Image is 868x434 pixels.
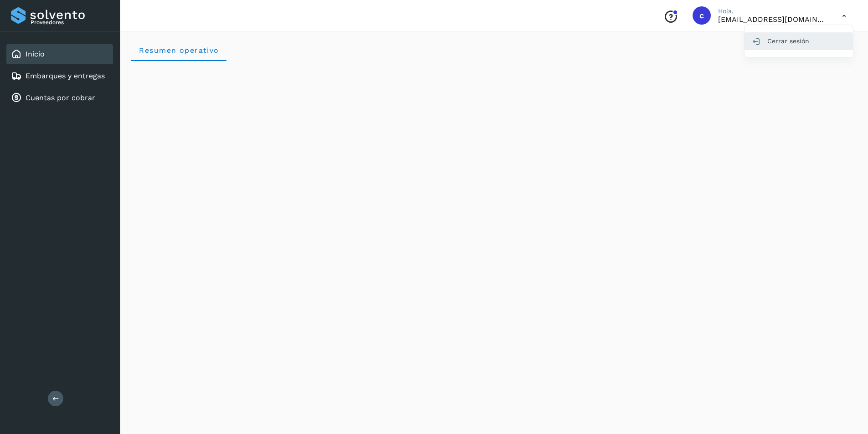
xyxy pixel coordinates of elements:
[6,66,113,86] div: Embarques y entregas
[745,32,853,50] div: Cerrar sesión
[31,19,109,26] p: Proveedores
[26,93,95,102] a: Cuentas por cobrar
[26,50,45,58] a: Inicio
[6,88,113,108] div: Cuentas por cobrar
[26,71,105,80] a: Embarques y entregas
[6,44,113,64] div: Inicio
